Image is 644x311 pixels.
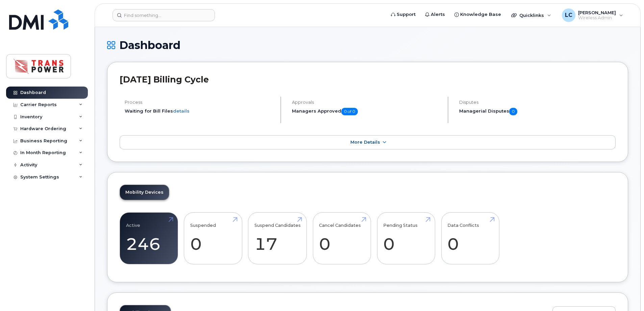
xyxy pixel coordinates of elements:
h4: Process [125,100,275,105]
a: details [173,108,190,114]
a: Suspended 0 [190,216,236,261]
li: Waiting for Bill Files [125,108,275,114]
a: Mobility Devices [120,185,169,200]
a: Cancel Candidates 0 [319,216,365,261]
h5: Managerial Disputes [459,108,616,115]
h5: Managers Approved [292,108,442,115]
h2: [DATE] Billing Cycle [120,74,616,85]
h4: Disputes [459,100,616,105]
a: Active 246 [126,216,172,261]
h4: Approvals [292,100,442,105]
a: Suspend Candidates 17 [254,216,301,261]
a: Data Conflicts 0 [447,216,493,261]
h1: Dashboard [107,39,628,51]
a: Pending Status 0 [383,216,429,261]
span: 0 [509,108,517,115]
span: More Details [350,140,380,145]
span: 0 of 0 [341,108,358,115]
